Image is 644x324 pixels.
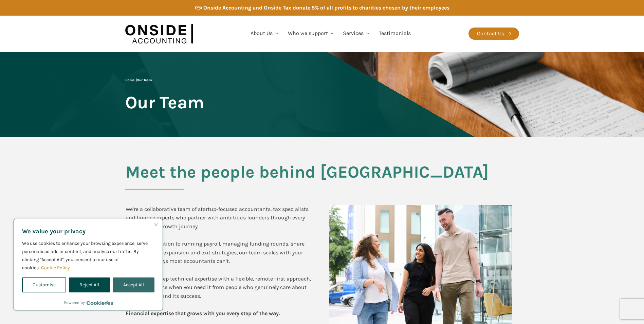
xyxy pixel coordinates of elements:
div: Powered by [64,299,113,306]
a: Visit CookieYes website [87,301,113,305]
div: Onside Accounting and Onside Tax donate 5% of all profits to charities chosen by their employees [203,3,449,12]
img: Onside Accounting [125,21,193,47]
button: Accept All [113,277,154,292]
span: Our Team [125,93,204,112]
a: Services [339,22,375,45]
div: Contact Us [477,29,504,38]
a: Who we support [284,22,339,45]
p: We use cookies to enhance your browsing experience, serve personalised ads or content, and analys... [22,239,154,272]
a: Testimonials [375,22,415,45]
a: About Us [246,22,284,45]
a: Contact Us [468,28,519,40]
button: Close [152,220,160,229]
p: We value your privacy [22,227,154,235]
a: Cookie Policy [41,265,70,271]
div: We’re a collaborative team of startup-focused accountants, tax specialists and finance experts wh... [126,205,315,318]
button: Reject All [69,277,110,292]
span: | [125,78,152,82]
span: Our Team [137,78,152,82]
div: We value your privacy [14,219,163,310]
h2: Meet the people behind [GEOGRAPHIC_DATA] [125,163,519,190]
a: Home [125,78,134,82]
b: Financial expertise that grows with you every step of the way. [126,310,280,317]
button: Customise [22,277,66,292]
img: Close [154,223,158,226]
